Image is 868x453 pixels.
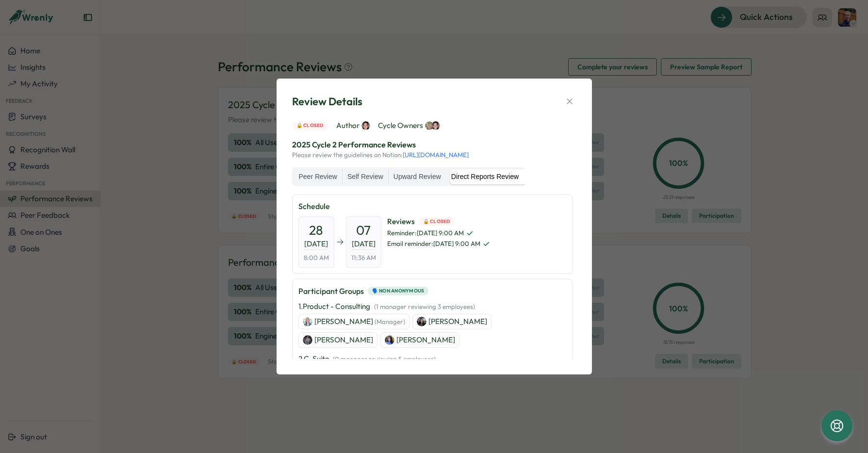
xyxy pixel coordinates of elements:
[296,122,324,129] span: 🔒 Closed
[361,121,370,130] img: India Bastien
[380,332,459,348] a: Emily Edwards[PERSON_NAME]
[314,335,373,345] p: [PERSON_NAME]
[333,355,436,363] span: ( 0 manager reviewing 5 employees )
[303,335,312,345] img: Deepika Ramachandran
[423,218,451,226] span: 🔒 Closed
[428,316,487,327] p: [PERSON_NAME]
[292,151,576,160] p: Please review the guidelines on Notion:
[304,239,328,250] span: [DATE]
[385,335,394,345] img: Emily Edwards
[387,216,490,227] span: Reviews
[314,316,405,327] p: [PERSON_NAME]
[417,317,426,326] img: Ashley Jessen
[396,335,455,345] p: [PERSON_NAME]
[298,285,364,297] p: Participant Groups
[292,139,576,151] p: 2025 Cycle 2 Performance Reviews
[403,151,469,159] a: [URL][DOMAIN_NAME]
[298,301,475,312] p: 1 . Product - Consulting
[387,229,490,238] span: Reminder : [DATE] 9:00 AM
[292,94,362,109] span: Review Details
[431,121,440,130] img: India Bastien
[356,222,371,239] span: 07
[425,121,434,130] img: Lisa Warner
[372,287,425,295] span: 🗣️ Non Anonymous
[304,254,329,262] span: 8:00 AM
[446,169,524,185] label: Direct Reports Review
[343,169,388,185] label: Self Review
[294,169,342,185] label: Peer Review
[309,222,323,239] span: 28
[298,200,566,212] p: Schedule
[298,354,436,364] p: 2 . C-Suite
[298,332,377,348] a: Deepika Ramachandran[PERSON_NAME]
[351,254,376,262] span: 11:36 AM
[412,314,491,329] a: Ashley Jessen[PERSON_NAME]
[375,318,405,325] span: (Manager)
[387,240,490,248] span: Email reminder : [DATE] 9:00 AM
[374,303,475,310] span: ( 1 manager reviewing 3 employees )
[352,239,376,250] span: [DATE]
[389,169,446,185] label: Upward Review
[303,317,312,326] img: Bonnie Goode
[298,314,409,329] a: Bonnie Goode[PERSON_NAME] (Manager)
[378,120,440,131] span: Cycle Owners
[336,120,370,131] span: Author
